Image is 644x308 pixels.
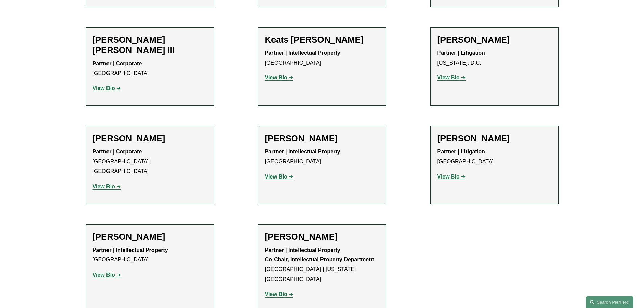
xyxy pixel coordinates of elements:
p: [US_STATE], D.C. [437,48,552,68]
a: View Bio [437,174,466,180]
strong: Partner | Litigation [437,50,485,56]
p: [GEOGRAPHIC_DATA] [93,59,207,78]
p: [GEOGRAPHIC_DATA] [437,147,552,167]
h2: [PERSON_NAME] [93,133,207,144]
h2: [PERSON_NAME] [265,232,379,242]
p: [GEOGRAPHIC_DATA] [93,245,207,265]
strong: Partner | Intellectual Property [93,247,168,253]
strong: View Bio [93,184,115,189]
strong: View Bio [265,174,287,180]
a: View Bio [265,174,293,180]
p: [GEOGRAPHIC_DATA] [265,147,379,167]
strong: View Bio [437,75,460,80]
a: View Bio [265,291,293,297]
a: View Bio [265,75,293,80]
strong: View Bio [437,174,460,180]
a: View Bio [93,184,121,189]
h2: [PERSON_NAME] [PERSON_NAME] III [93,34,207,55]
strong: Partner | Intellectual Property [265,50,340,56]
strong: Partner | Litigation [437,149,485,155]
h2: [PERSON_NAME] [265,133,379,144]
strong: Partner | Corporate [93,149,142,155]
a: View Bio [93,85,121,91]
h2: [PERSON_NAME] [437,133,552,144]
strong: View Bio [93,85,115,91]
h2: [PERSON_NAME] [93,232,207,242]
strong: Partner | Intellectual Property [265,149,340,155]
p: [GEOGRAPHIC_DATA] | [GEOGRAPHIC_DATA] [93,147,207,176]
strong: View Bio [265,75,287,80]
strong: View Bio [265,291,287,297]
p: [GEOGRAPHIC_DATA] | [US_STATE][GEOGRAPHIC_DATA] [265,245,379,284]
strong: Partner | Intellectual Property Co-Chair, Intellectual Property Department [265,247,374,263]
a: View Bio [93,272,121,278]
h2: Keats [PERSON_NAME] [265,34,379,45]
strong: View Bio [93,272,115,278]
a: Search this site [586,296,633,308]
strong: Partner | Corporate [93,61,142,66]
h2: [PERSON_NAME] [437,34,552,45]
p: [GEOGRAPHIC_DATA] [265,48,379,68]
a: View Bio [437,75,466,80]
